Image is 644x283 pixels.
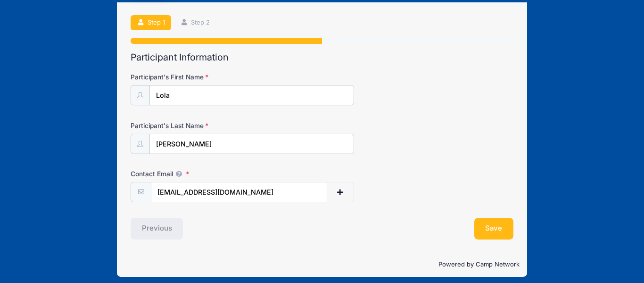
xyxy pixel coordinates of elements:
p: Powered by Camp Network [124,260,520,269]
input: Participant's First Name [149,85,354,105]
a: Step 1 [131,15,171,31]
button: Save [474,218,514,240]
input: email@email.com [151,182,327,202]
a: Step 2 [174,15,216,31]
label: Contact Email [131,169,258,179]
label: Participant's Last Name [131,121,258,130]
h2: Participant Information [131,52,513,63]
label: Participant's First Name [131,72,258,82]
input: Participant's Last Name [149,134,354,154]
